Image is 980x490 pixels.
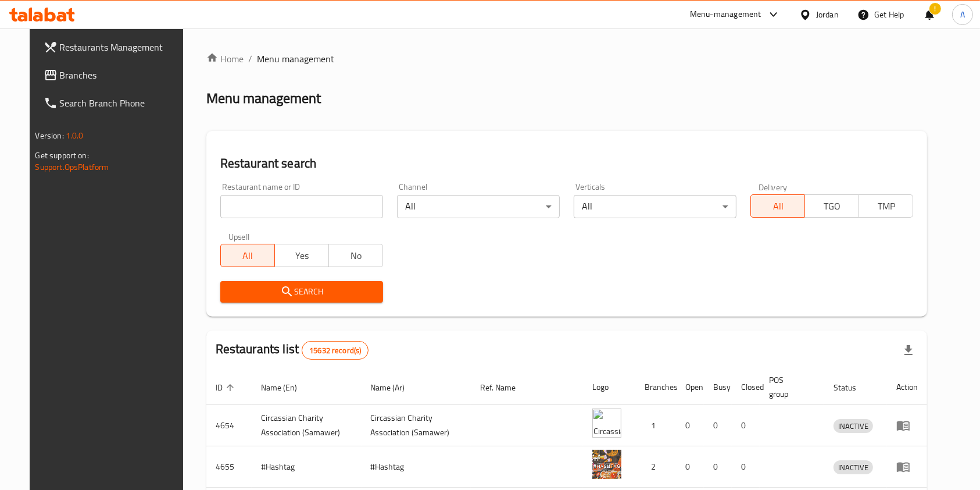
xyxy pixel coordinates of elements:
h2: Menu management [206,89,321,108]
td: 0 [732,446,760,488]
th: Open [676,370,704,405]
span: Yes [280,247,324,264]
h2: Restaurants list [216,340,369,360]
span: A [960,8,965,21]
label: Upsell [228,232,250,240]
img: ​Circassian ​Charity ​Association​ (Samawer) [592,409,621,438]
span: Name (Ar) [371,381,420,395]
button: TMP [859,194,913,218]
div: All [397,195,560,218]
th: Branches [635,370,676,405]
button: TGO [804,194,859,218]
td: 4655 [206,446,252,488]
a: Search Branch Phone [34,89,194,117]
th: Logo [583,370,635,405]
a: Branches [34,61,194,89]
span: Branches [60,68,184,82]
label: Delivery [759,183,788,191]
td: ​Circassian ​Charity ​Association​ (Samawer) [362,405,471,446]
span: INACTIVE [834,461,873,474]
span: Version: [35,128,64,143]
td: 0 [676,446,704,488]
span: 1.0.0 [66,128,84,143]
span: Search Branch Phone [60,96,184,110]
span: All [226,247,270,264]
td: ​Circassian ​Charity ​Association​ (Samawer) [252,405,362,446]
span: TMP [864,198,909,215]
li: / [248,52,252,66]
span: 15632 record(s) [302,345,368,356]
td: #Hashtag [362,446,471,488]
button: All [220,244,275,267]
td: 0 [732,405,760,446]
td: 2 [635,446,676,488]
th: Action [887,370,927,405]
div: Export file [895,336,922,364]
span: Name (En) [261,381,312,395]
a: Restaurants Management [34,33,194,61]
th: Busy [704,370,732,405]
img: #Hashtag [592,450,621,479]
span: Status [834,381,871,395]
td: 0 [676,405,704,446]
button: Search [220,281,383,303]
div: Menu [896,460,918,474]
span: INACTIVE [834,420,873,433]
a: Support.OpsPlatform [35,159,109,175]
span: Restaurants Management [60,40,184,54]
div: Menu-management [690,8,761,22]
div: All [574,195,736,218]
span: All [756,198,800,215]
span: POS group [769,373,811,401]
span: Get support on: [35,148,89,163]
span: ID [216,381,238,395]
span: Search [230,285,374,299]
nav: breadcrumb [206,52,928,66]
button: All [750,194,805,218]
div: Jordan [816,8,839,21]
td: 0 [704,405,732,446]
td: 4654 [206,405,252,446]
span: Ref. Name [480,381,531,395]
div: Total records count [302,341,369,360]
span: TGO [810,198,854,215]
input: Search for restaurant name or ID.. [220,195,383,218]
button: Yes [274,244,329,267]
td: 1 [635,405,676,446]
span: No [334,247,378,264]
td: 0 [704,446,732,488]
td: #Hashtag [252,446,362,488]
a: Home [206,52,244,66]
h2: Restaurant search [220,155,914,172]
span: Menu management [257,52,334,66]
button: No [328,244,383,267]
div: Menu [896,418,918,432]
th: Closed [732,370,760,405]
